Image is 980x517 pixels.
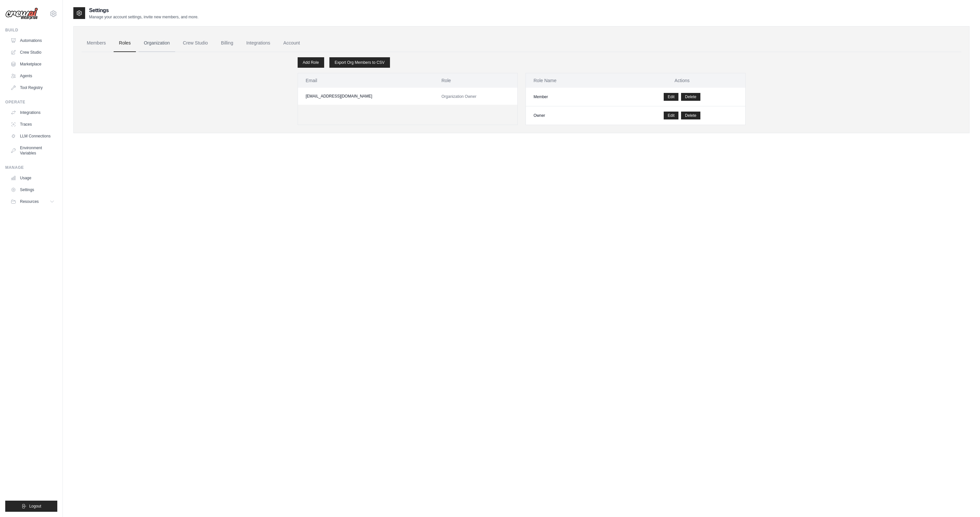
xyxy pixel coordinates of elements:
a: Tool Registry [8,82,57,93]
a: Integrations [241,34,275,52]
span: Organization Owner [441,94,476,99]
a: Marketplace [8,59,57,69]
td: Member [526,88,619,106]
div: Manage [5,165,57,170]
th: Role Name [526,73,619,88]
a: Environment Variables [8,143,57,158]
a: Traces [8,119,57,130]
a: Organization [139,34,175,52]
a: Agents [8,71,57,81]
a: Members [82,34,111,52]
a: Account [278,34,305,52]
a: Usage [8,173,57,183]
a: Edit [664,93,678,101]
th: Role [434,73,517,88]
a: Export Org Members to CSV [329,57,390,68]
a: Roles [114,34,136,52]
a: LLM Connections [8,131,57,141]
button: Delete [681,112,700,119]
a: Crew Studio [178,34,213,52]
p: Manage your account settings, invite new members, and more. [89,14,198,20]
img: Logo [5,8,38,20]
button: Logout [5,501,57,512]
div: Operate [5,99,57,105]
a: Billing [216,34,238,52]
td: Owner [526,106,619,125]
th: Actions [619,73,745,88]
span: Resources [20,199,39,204]
span: Logout [29,504,41,509]
a: Integrations [8,107,57,118]
h2: Settings [89,7,198,14]
a: Edit [664,112,678,119]
button: Resources [8,196,57,207]
button: Delete [681,93,700,101]
a: Settings [8,185,57,195]
td: [EMAIL_ADDRESS][DOMAIN_NAME] [298,88,434,105]
a: Add Role [298,57,324,68]
a: Automations [8,35,57,46]
a: Crew Studio [8,47,57,58]
th: Email [298,73,434,88]
div: Build [5,27,57,33]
